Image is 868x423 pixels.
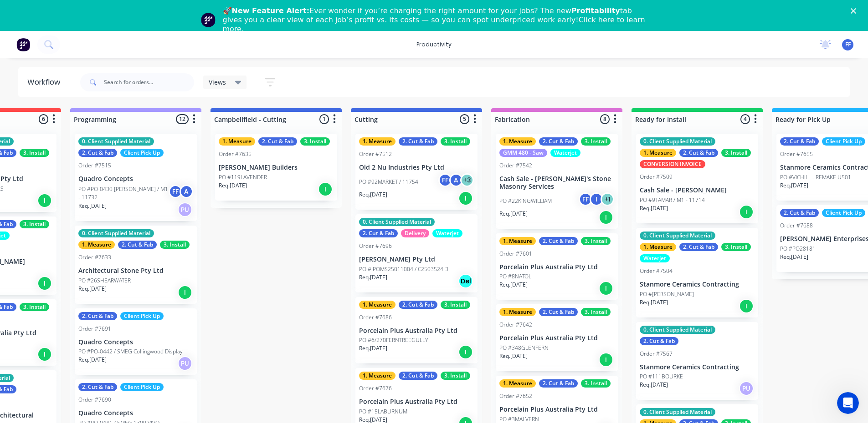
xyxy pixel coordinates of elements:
p: [PERSON_NAME] Builders [219,164,334,171]
div: Order #7696 [359,242,392,250]
div: Order #7690 [78,396,111,404]
p: Req. [DATE] [499,281,528,289]
div: GMM 480 - Saw [499,149,547,157]
div: 3. Install [581,308,611,316]
div: 0. Client Supplied Material [78,229,154,237]
div: Order #7676 [359,384,392,393]
div: 0. Client Supplied Material [640,137,715,146]
div: 2. Cut & Fab [539,137,578,146]
div: Order #7633 [78,253,111,262]
div: Order #7515 [78,161,111,170]
div: 0. Client Supplied Material1. Measure2. Cut & Fab3. InstallWaterjetOrder #7504Stanmore Ceramics C... [636,228,758,317]
div: productivity [412,38,456,51]
div: Order #7504 [640,267,673,275]
p: Req. [DATE] [78,285,107,293]
div: Workflow [27,77,65,88]
div: 2. Cut & Fab [399,137,437,146]
p: Req. [DATE] [780,253,808,261]
p: PO #PO-0430 [PERSON_NAME] / M1 - 11732 [78,185,169,201]
div: 1. Measure [499,308,536,316]
div: 3. Install [20,149,49,157]
p: PO #348GLENFERN [499,344,549,352]
div: Order #7655 [780,150,813,158]
div: I [37,347,52,362]
div: FF [438,173,452,187]
div: I [739,205,754,219]
div: A [449,173,463,187]
div: Order #7691 [78,325,111,333]
input: Search for orders... [104,73,194,91]
div: Order #7509 [640,173,673,181]
div: 2. Cut & Fab [780,137,819,146]
div: 2. Cut & Fab [258,137,297,146]
div: 3. Install [721,149,751,157]
div: 2. Cut & Fab [539,379,578,388]
div: 1. Measure2. Cut & Fab3. InstallOrder #7686Porcelain Plus Australia Pty LtdPO #6/270FERNTREEGULLY... [355,297,478,364]
div: 1. Measure2. Cut & Fab3. InstallOrder #7601Porcelain Plus Australia Pty LtdPO #8NATOLIReq.[DATE]I [496,233,618,300]
div: 2. Cut & Fab [118,241,157,249]
b: New Feature Alert: [232,6,310,15]
div: 0. Client Supplied Material2. Cut & FabClient Pick UpOrder #7515Quadro ConceptsPO #PO-0430 [PERSO... [75,134,197,221]
div: 3. Install [20,303,49,311]
p: Req. [DATE] [359,273,387,282]
div: Order #7567 [640,350,673,358]
div: 2. Cut & FabClient Pick UpOrder #7691Quadro ConceptsPO #PO-0442 / SMEG Collingwood DisplayReq.[DA... [75,308,197,375]
div: + 1 [601,192,614,206]
p: PO #119LAVENDER [219,173,267,181]
div: 1. Measure [78,241,115,249]
div: 2. Cut & Fab [780,209,819,217]
p: PO #9TAMAR / M1 - 11714 [640,196,705,204]
div: Waterjet [432,229,462,237]
div: I [590,192,603,206]
div: CONVERSION INVOICE [640,160,705,168]
div: 0. Client Supplied Material [640,232,715,240]
div: Client Pick Up [120,383,164,391]
img: Factory [16,38,30,51]
div: 0. Client Supplied Material [640,326,715,334]
div: 1. Measure2. Cut & Fab3. InstallOrder #7512Old 2 Nu Industries Pty LtdPO #92MARKET / 11754FFA+3Re... [355,134,478,210]
span: FF [845,40,851,49]
div: 2. Cut & Fab [359,229,398,237]
p: Req. [DATE] [499,352,528,360]
div: 1. Measure [359,137,395,146]
div: Client Pick Up [120,149,164,157]
div: PU [178,356,192,371]
span: Views [209,77,226,87]
p: PO #PO28181 [780,245,816,253]
div: 2. Cut & Fab [539,237,578,245]
div: PU [739,381,754,396]
div: 3. Install [441,301,470,309]
div: Order #7652 [499,392,532,400]
div: 0. Client Supplied Material [78,137,154,146]
div: 1. Measure [499,237,536,245]
div: I [599,352,613,367]
p: Req. [DATE] [640,381,668,389]
p: Req. [DATE] [219,181,247,190]
div: 0. Client Supplied Material2. Cut & FabOrder #7567Stanmore Ceramics ContractingPO #111BOURKEReq.[... [636,322,758,400]
div: 1. Measure [359,301,395,309]
div: 0. Client Supplied Material1. Measure2. Cut & Fab3. InstallOrder #7633Architectural Stone Pty Ltd... [75,226,197,304]
a: Click here to learn more. [223,15,645,33]
div: I [178,285,192,300]
div: Client Pick Up [822,137,865,146]
div: Delivery [401,229,429,237]
div: Waterjet [550,149,580,157]
div: A [180,185,193,198]
p: [PERSON_NAME] Pty Ltd [359,256,474,263]
div: 3. Install [300,137,330,146]
div: Client Pick Up [120,312,164,320]
div: 1. Measure [219,137,255,146]
div: Close [851,8,860,14]
div: 2. Cut & Fab [679,149,718,157]
div: 2. Cut & Fab [679,243,718,251]
div: 1. Measure2. Cut & Fab3. InstallGMM 480 - SawWaterjetOrder #7542Cash Sale - [PERSON_NAME]'s Stone... [496,134,618,229]
div: + 3 [460,173,474,187]
div: Order #7686 [359,313,392,322]
p: Cash Sale - [PERSON_NAME]'s Stone Masonry Services [499,175,614,191]
p: Req. [DATE] [78,202,107,210]
p: Quadro Concepts [78,175,193,183]
div: 1. Measure [359,372,395,380]
div: I [37,193,52,208]
div: Order #7688 [780,222,813,230]
iframe: Intercom live chat [837,392,859,414]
